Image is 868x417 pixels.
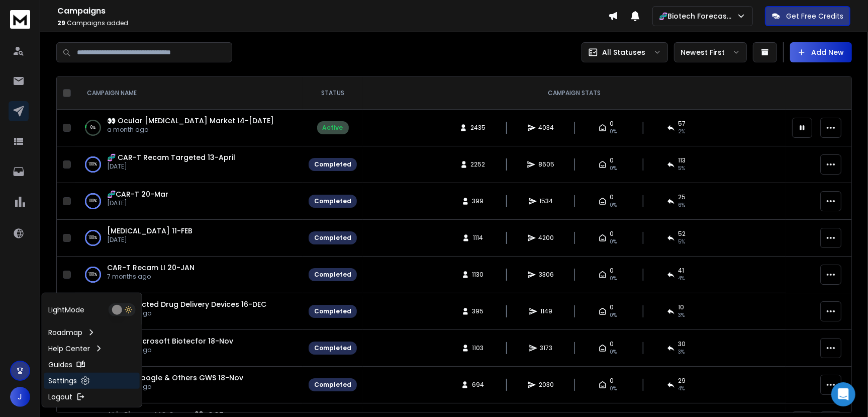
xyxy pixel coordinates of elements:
td: 100%💉 C3D Microsoft Biotecfor 18-Nov9 months ago [75,330,303,367]
th: STATUS [303,77,363,110]
p: 7 months ago [107,273,195,281]
span: 5 % [678,164,685,173]
a: Guides [44,357,140,373]
div: Completed [314,307,351,315]
span: 3173 [540,344,553,352]
td: 100%🧬 CAR-T Recam Targeted 13-April[DATE] [75,146,303,183]
span: 2435 [470,124,486,132]
span: 0% [610,385,617,393]
span: 113 [678,156,686,164]
span: 2 % [678,128,685,136]
p: All Statuses [602,47,645,57]
p: 9 months ago [107,383,243,391]
a: 👀 Ocular [MEDICAL_DATA] Market 14-[DATE] [107,116,274,126]
p: 100 % [89,159,98,170]
span: 395 [472,307,484,315]
span: 4 % [678,385,685,393]
a: 💉 Connected Drug Delivery Devices 16-DEC [107,299,266,309]
td: 100%CAR-T Recam LI 20-JAN7 months ago [75,257,303,293]
a: Help Center [44,341,140,357]
span: 1149 [540,307,552,315]
p: a month ago [107,126,274,134]
span: 3306 [539,271,554,279]
a: CAR-T Recam LI 20-JAN [107,263,195,273]
span: 30 [678,340,686,348]
span: 0 [610,303,614,311]
span: 0% [610,348,617,356]
span: 29 [678,377,686,385]
span: 694 [472,381,484,389]
p: Get Free Credits [786,11,843,21]
div: Completed [314,381,351,389]
div: Completed [314,234,351,242]
span: 0% [610,164,617,173]
p: [DATE] [107,162,235,171]
span: 0 [610,156,614,164]
a: 🧬CAR-T 20-Mar [107,189,168,199]
span: 1114 [473,234,483,242]
span: 3 % [678,311,685,319]
span: 399 [472,197,484,205]
span: 0 [610,230,614,238]
th: CAMPAIGN STATS [363,77,786,110]
span: 25 [678,193,686,201]
p: Help Center [48,344,90,354]
span: 8605 [538,160,554,169]
td: 100%💉 C3D Google & Others GWS 18-Nov9 months ago [75,367,303,403]
p: [DATE] [107,199,168,207]
div: Active [323,124,343,132]
span: 1130 [472,271,484,279]
button: J [10,387,30,407]
div: Open Intercom Messenger [831,382,855,406]
p: 8 months ago [107,309,266,317]
div: Completed [314,197,351,205]
span: 0% [610,238,617,246]
span: 6 % [678,201,685,209]
a: 💉 C3D Google & Others GWS 18-Nov [107,373,243,383]
span: 4034 [539,124,554,132]
span: 4200 [539,234,554,242]
div: Completed [314,271,351,279]
span: 💉 C3D Microsoft Biotecfor 18-Nov [107,336,233,346]
span: 5 % [678,238,685,246]
button: Get Free Credits [765,6,850,26]
span: 0 [610,193,614,201]
p: 100 % [89,270,98,280]
span: 0 [610,340,614,348]
p: Settings [48,376,77,386]
p: Light Mode [48,305,84,315]
th: CAMPAIGN NAME [75,77,303,110]
p: Logout [48,392,72,402]
span: 2252 [471,160,486,169]
span: 52 [678,230,686,238]
a: 🧬 CAR-T Recam Targeted 13-April [107,152,235,162]
div: Completed [314,160,351,169]
span: 0% [610,128,617,136]
td: 100%💉 Connected Drug Delivery Devices 16-DEC8 months ago [75,293,303,330]
button: Newest First [674,42,747,62]
span: 1534 [540,197,553,205]
p: 9 months ago [107,346,233,354]
a: Roadmap [44,324,140,341]
span: 0 [610,120,614,128]
span: 0 [610,377,614,385]
p: [DATE] [107,236,192,244]
h1: Campaigns [57,5,608,17]
a: Settings [44,373,140,389]
p: Roadmap [48,327,82,338]
span: 3 % [678,348,685,356]
td: 100%[MEDICAL_DATA] 11-FEB[DATE] [75,220,303,257]
a: [MEDICAL_DATA] 11-FEB [107,226,192,236]
img: logo [10,10,30,29]
span: 1103 [472,344,484,352]
span: 0 [610,267,614,275]
p: Campaigns added [57,19,608,27]
p: 100 % [89,196,98,206]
